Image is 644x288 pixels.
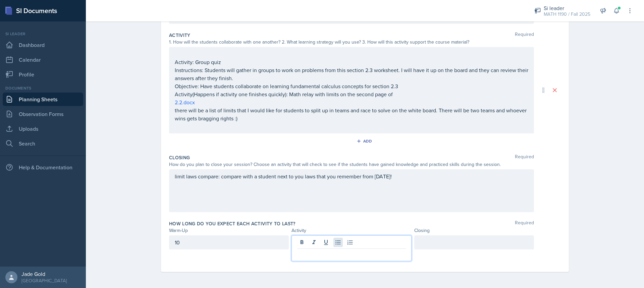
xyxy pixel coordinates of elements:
[358,138,372,144] div: Add
[175,238,283,246] p: 10
[3,38,83,52] a: Dashboard
[175,99,195,106] a: 2.2.docx
[169,39,534,46] div: 1. How will the students collaborate with one another? 2. What learning strategy will you use? 3....
[169,227,289,234] div: Warm-Up
[169,32,191,39] label: Activity
[544,4,590,12] div: Si leader
[354,136,376,146] button: Add
[3,85,83,91] div: Documents
[414,227,534,234] div: Closing
[544,11,590,18] div: MATH 1190 / Fall 2025
[175,66,528,82] p: Instructions: Students will gather in groups to work on problems from this section 2.3 worksheet....
[515,154,534,161] span: Required
[3,53,83,66] a: Calendar
[175,106,528,122] p: there will be a list of limits that I would like for students to split up in teams and race to so...
[3,68,83,81] a: Profile
[3,107,83,121] a: Observation Forms
[3,122,83,135] a: Uploads
[175,172,528,180] p: limit laws compare: compare with a student next to you laws that you remember from [DATE]!
[175,58,528,66] p: Activity: Group quiz
[169,154,190,161] label: Closing
[291,227,411,234] div: Activity
[169,161,534,168] div: How do you plan to close your session? Choose an activity that will check to see if the students ...
[3,93,83,106] a: Planning Sheets
[175,82,528,90] p: Objective: Have students collaborate on learning fundamental calculus concepts for section 2.3
[21,271,67,277] div: Jade Gold
[3,31,83,37] div: Si leader
[3,161,83,174] div: Help & Documentation
[169,220,296,227] label: How long do you expect each activity to last?
[21,277,67,284] div: [GEOGRAPHIC_DATA]
[515,32,534,39] span: Required
[3,137,83,150] a: Search
[175,90,528,98] p: Activity(Happens if activity one finishes quickly): Math relay with limits on the second page of
[515,220,534,227] span: Required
